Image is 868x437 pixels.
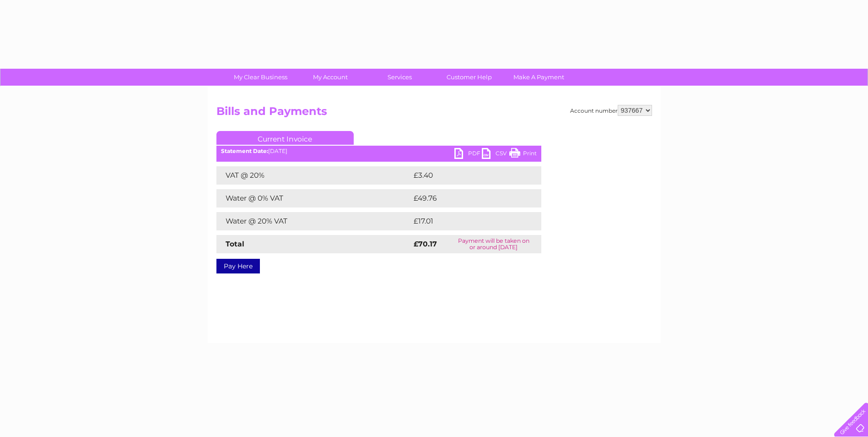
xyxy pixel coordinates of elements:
[216,105,652,122] h2: Bills and Payments
[446,235,541,253] td: Payment will be taken on or around [DATE]
[570,105,652,116] div: Account number
[509,148,537,161] a: Print
[216,259,260,273] a: Pay Here
[216,131,354,145] a: Current Invoice
[411,189,523,208] td: £49.76
[362,69,437,86] a: Services
[414,240,437,248] strong: £70.17
[411,166,520,185] td: £3.40
[482,148,509,161] a: CSV
[221,147,268,154] b: Statement Date:
[216,189,411,208] td: Water @ 0% VAT
[223,69,298,86] a: My Clear Business
[454,148,482,161] a: PDF
[226,240,244,248] strong: Total
[216,148,541,154] div: [DATE]
[501,69,577,86] a: Make A Payment
[411,212,521,230] td: £17.01
[292,69,368,86] a: My Account
[216,166,411,185] td: VAT @ 20%
[216,212,411,230] td: Water @ 20% VAT
[431,69,507,86] a: Customer Help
